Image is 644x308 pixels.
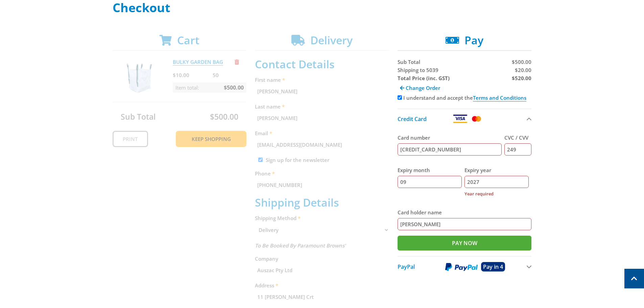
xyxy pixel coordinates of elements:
[398,176,462,188] input: MM
[398,75,450,81] strong: Total Price (inc. GST)
[398,208,532,216] label: Card holder name
[483,263,503,270] span: Pay in 4
[398,67,438,73] span: Shipping to 5039
[512,75,531,81] strong: $520.00
[398,166,462,174] label: Expiry month
[464,33,483,47] span: Pay
[398,263,415,270] span: PayPal
[398,256,532,277] button: PayPal Pay in 4
[403,94,526,101] label: I understand and accept the
[406,85,440,91] span: Change Order
[473,94,526,101] a: Terms and Conditions
[398,115,427,123] span: Credit Card
[398,82,443,94] a: Change Order
[398,109,532,128] button: Credit Card
[464,166,529,174] label: Expiry year
[464,176,529,188] input: YY
[512,58,531,65] span: $500.00
[113,1,532,15] h1: Checkout
[515,67,531,73] span: $20.00
[398,134,502,142] label: Card number
[464,190,529,198] label: Year required
[398,58,420,65] span: Sub Total
[445,263,478,271] img: PayPal
[398,95,402,100] input: Please accept the terms and conditions.
[398,236,532,251] input: Pay Now
[504,134,531,142] label: CVC / CVV
[471,115,482,123] img: Mastercard
[453,115,468,123] img: Visa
